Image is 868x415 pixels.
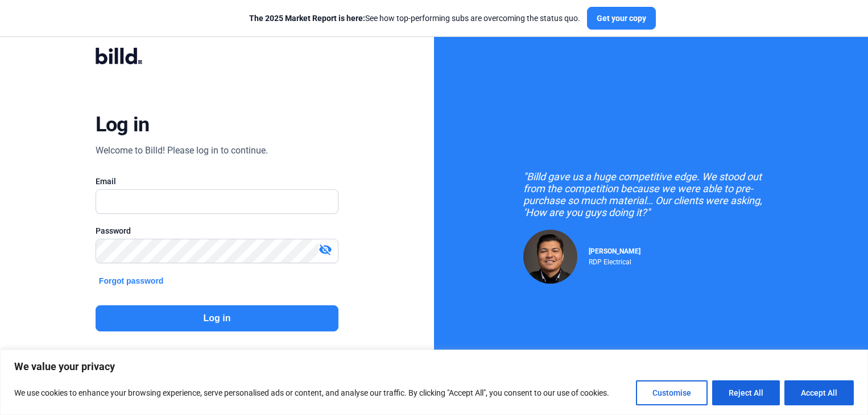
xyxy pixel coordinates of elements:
[589,255,640,266] div: RDP Electrical
[523,171,779,218] div: "Billd gave us a huge competitive edge. We stood out from the competition because we were able to...
[249,13,580,24] div: See how top-performing subs are overcoming the status quo.
[14,386,609,400] p: We use cookies to enhance your browsing experience, serve personalised ads or content, and analys...
[319,243,332,256] mat-icon: visibility_off
[96,176,338,187] div: Email
[784,380,854,405] button: Accept All
[96,305,338,331] button: Log in
[96,275,167,287] button: Forgot password
[636,380,708,405] button: Customise
[523,230,577,284] img: Raul Pacheco
[587,7,656,30] button: Get your copy
[589,247,640,255] span: [PERSON_NAME]
[14,360,854,374] p: We value your privacy
[96,225,338,236] div: Password
[96,112,150,137] div: Log in
[96,144,268,157] div: Welcome to Billd! Please log in to continue.
[712,380,780,405] button: Reject All
[249,14,365,23] span: The 2025 Market Report is here:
